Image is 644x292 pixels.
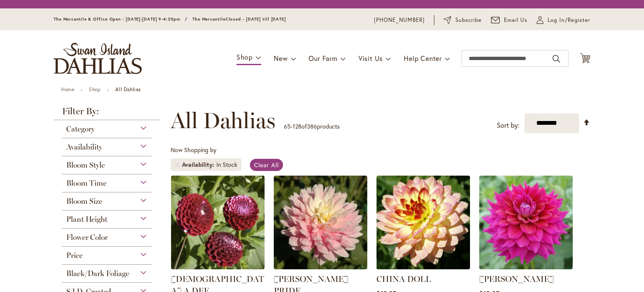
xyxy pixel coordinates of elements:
[171,108,275,133] span: All Dahlias
[377,176,470,269] img: CHINA DOLL
[66,215,107,224] span: Plant Height
[66,251,83,260] span: Price
[66,269,129,278] span: Black/Dark Foliage
[377,274,431,284] a: CHINA DOLL
[182,160,216,169] span: Availability
[479,274,554,284] a: [PERSON_NAME]
[504,16,528,24] span: Email Us
[54,107,160,120] strong: Filter By:
[491,16,528,24] a: Email Us
[374,16,425,24] a: [PHONE_NUMBER]
[171,263,265,271] a: CHICK A DEE
[171,146,216,154] span: Now Shopping by
[216,160,237,169] div: In Stock
[444,16,482,24] a: Subscribe
[479,263,573,271] a: CHLOE JANAE
[358,54,383,63] span: Visit Us
[293,122,301,130] span: 128
[284,122,291,130] span: 65
[274,54,288,63] span: New
[66,197,102,206] span: Bloom Size
[307,122,317,130] span: 386
[66,160,105,170] span: Bloom Style
[537,16,590,24] a: Log In/Register
[171,176,265,269] img: CHICK A DEE
[115,86,141,92] strong: All Dahlias
[226,16,286,22] span: Closed - [DATE] till [DATE]
[54,43,142,74] a: store logo
[66,142,102,152] span: Availability
[175,162,180,167] a: Remove Availability In Stock
[377,263,470,271] a: CHINA DOLL
[254,161,279,169] span: Clear All
[309,54,337,63] span: Our Farm
[54,16,226,22] span: The Mercantile & Office Open - [DATE]-[DATE] 9-4:30pm / The Mercantile
[66,124,95,134] span: Category
[548,16,590,24] span: Log In/Register
[497,118,519,133] label: Sort by:
[66,179,106,188] span: Bloom Time
[479,176,573,269] img: CHLOE JANAE
[284,120,340,133] p: - of products
[236,53,253,61] span: Shop
[404,54,442,63] span: Help Center
[274,176,367,269] img: CHILSON'S PRIDE
[89,86,101,92] a: Shop
[455,16,482,24] span: Subscribe
[250,159,283,171] a: Clear All
[274,263,367,271] a: CHILSON'S PRIDE
[61,86,74,92] a: Home
[66,233,108,242] span: Flower Color
[553,52,560,66] button: Search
